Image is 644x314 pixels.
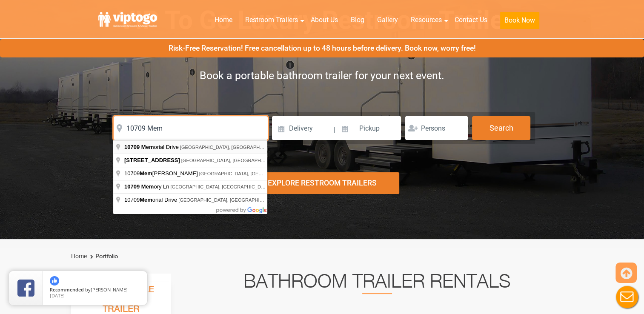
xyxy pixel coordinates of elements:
span: [GEOGRAPHIC_DATA], [GEOGRAPHIC_DATA], [GEOGRAPHIC_DATA] [180,145,332,150]
span: [GEOGRAPHIC_DATA], [GEOGRAPHIC_DATA], [GEOGRAPHIC_DATA] [199,171,351,176]
img: thumbs up icon [50,276,59,285]
div: Explore Restroom Trailers [245,172,399,194]
a: Restroom Trailers [239,11,304,29]
input: Where do you need your restroom? [114,116,268,140]
a: Home [208,11,239,29]
a: Book Now [494,11,546,34]
span: | [334,116,335,143]
button: Book Now [500,12,539,29]
span: orial Drive [124,144,180,150]
a: Contact Us [448,11,494,29]
span: [DATE] [50,292,65,299]
li: Portfolio [88,251,118,262]
h2: Bathroom Trailer Rentals [183,274,572,294]
span: [GEOGRAPHIC_DATA], [GEOGRAPHIC_DATA], [GEOGRAPHIC_DATA] [178,197,330,203]
span: 10709 [PERSON_NAME] [124,170,199,177]
span: 10709 orial Drive [124,197,178,203]
a: Gallery [371,11,404,29]
span: [PERSON_NAME] [91,286,128,293]
span: [GEOGRAPHIC_DATA], [GEOGRAPHIC_DATA], [GEOGRAPHIC_DATA] [181,158,333,163]
span: Mem [140,170,152,177]
input: Delivery [272,116,333,140]
button: Search [472,116,530,140]
a: Blog [344,11,371,29]
a: Resources [404,11,448,29]
span: Mem [141,144,154,150]
span: Mem [140,197,152,203]
a: About Us [304,11,344,29]
img: Review Rating [17,280,34,297]
span: 10709 Mem [124,183,154,190]
a: Home [71,253,87,260]
span: [STREET_ADDRESS] [124,157,180,163]
span: ory Ln [124,183,171,190]
span: 10709 [124,144,140,150]
span: [GEOGRAPHIC_DATA], [GEOGRAPHIC_DATA], [GEOGRAPHIC_DATA] [171,184,322,189]
span: Recommended [50,286,84,293]
span: Book a portable bathroom trailer for your next event. [200,69,444,82]
span: by [50,287,140,293]
input: Pickup [337,116,401,140]
button: Live Chat [610,280,644,314]
input: Persons [405,116,468,140]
